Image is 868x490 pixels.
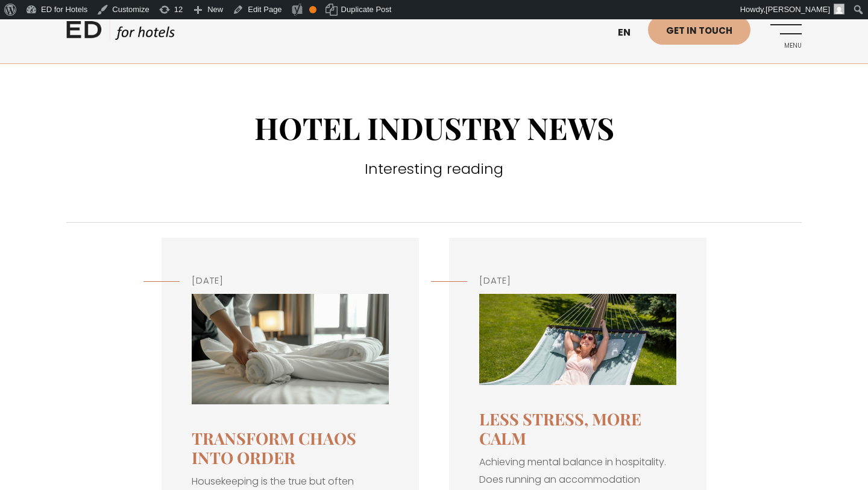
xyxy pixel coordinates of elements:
h5: [DATE] [479,274,676,288]
h1: HOTEL INDUSTRY NEWS [66,110,802,146]
a: en [612,18,648,48]
a: Transform chaos into order [192,427,356,468]
div: OK [309,6,316,13]
span: Menu [769,42,802,49]
img: Housekeeping I Modern hotel PMS BOUK [192,294,389,404]
a: Less stress, more calm [479,408,641,449]
span: [PERSON_NAME] [766,5,830,14]
h3: Interesting reading [66,158,802,180]
img: Vaimne tervis heaolu ettevõtluses [479,294,676,385]
a: ED HOTELS [66,18,175,48]
a: Menu [769,15,802,48]
a: Get in touch [648,15,750,45]
h5: [DATE] [192,274,389,288]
